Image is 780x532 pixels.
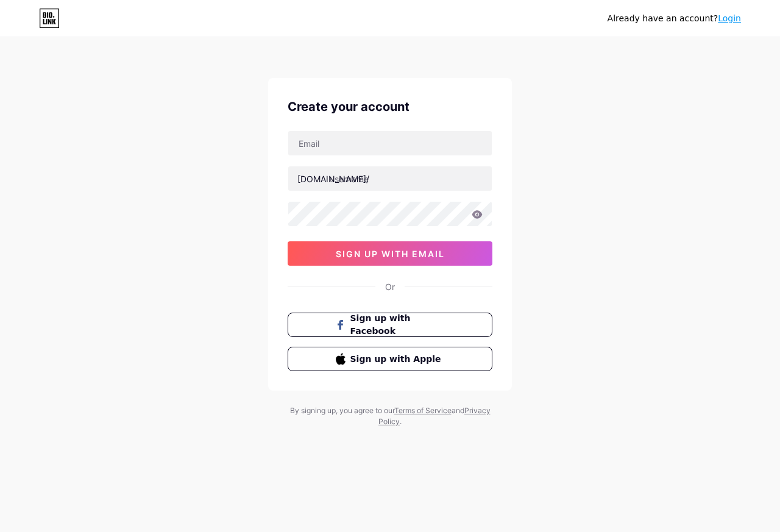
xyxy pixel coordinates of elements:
span: Sign up with Facebook [350,312,445,338]
span: sign up with email [336,249,445,259]
button: Sign up with Facebook [288,313,492,337]
div: Or [385,280,395,293]
div: By signing up, you agree to our and . [286,405,494,427]
div: Already have an account? [608,12,741,25]
input: Email [288,131,492,155]
button: Sign up with Apple [288,347,492,371]
a: Login [718,13,741,23]
div: [DOMAIN_NAME]/ [297,172,369,185]
button: sign up with email [288,241,492,266]
span: Sign up with Apple [350,353,445,366]
div: Create your account [288,98,492,116]
input: username [288,166,492,191]
a: Terms of Service [394,406,452,415]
